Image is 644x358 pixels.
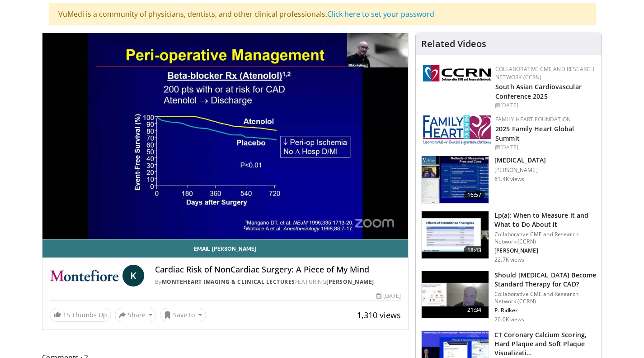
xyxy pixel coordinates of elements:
[494,307,596,314] p: P. Ridker
[421,38,486,49] h4: Related Videos
[494,330,596,358] h3: CT Coronary Calcium Scoring, Hard Plaque and Soft Plaque Visualizati…
[115,308,157,322] button: Share
[495,101,594,110] div: [DATE]
[155,278,401,286] div: By FEATURING
[422,271,489,318] img: eb63832d-2f75-457d-8c1a-bbdc90eb409c.150x105_q85_crop-smart_upscale.jpg
[494,291,596,305] p: Collaborative CME and Research Network (CCRN)
[421,211,596,263] a: 18:43 Lp(a): When to Measure it and What to Do About it Collaborative CME and Research Network (C...
[494,271,596,289] h3: Should [MEDICAL_DATA] Become Standard Therapy for CAD?
[494,256,524,263] p: 22.7K views
[50,265,119,286] img: MonteHeart Imaging & Clinical Lectures
[327,9,434,19] a: Click here to set your password
[63,310,70,319] span: 15
[326,278,374,286] a: [PERSON_NAME]
[495,82,582,100] a: South Asian Cardiovascular Conference 2025
[421,156,596,204] a: 16:57 [MEDICAL_DATA] [PERSON_NAME] 61.4K views
[495,65,594,81] a: Collaborative CME and Research Network (CCRN)
[494,247,596,254] p: [PERSON_NAME]
[494,211,596,229] h3: Lp(a): When to Measure it and What to Do About it
[42,33,409,239] video-js: Video Player
[49,3,596,25] div: VuMedi is a community of physicians, dentists, and other clinical professionals.
[50,308,111,322] a: 15 Thumbs Up
[357,310,401,320] span: 1,310 views
[160,308,206,322] button: Save to
[494,316,524,323] p: 20.0K views
[376,292,401,300] div: [DATE]
[464,191,485,200] span: 16:57
[42,239,409,258] a: Email [PERSON_NAME]
[122,265,144,286] a: K
[494,167,546,174] p: [PERSON_NAME]
[421,271,596,323] a: 21:34 Should [MEDICAL_DATA] Become Standard Therapy for CAD? Collaborative CME and Research Netwo...
[162,278,295,286] a: MonteHeart Imaging & Clinical Lectures
[495,143,594,152] div: [DATE]
[422,211,489,258] img: 7a20132b-96bf-405a-bedd-783937203c38.150x105_q85_crop-smart_upscale.jpg
[422,156,489,203] img: a92b9a22-396b-4790-a2bb-5028b5f4e720.150x105_q85_crop-smart_upscale.jpg
[494,231,596,245] p: Collaborative CME and Research Network (CCRN)
[495,124,574,143] a: 2025 Family Heart Global Summit
[423,115,491,145] img: 96363db5-6b1b-407f-974b-715268b29f70.jpeg.150x105_q85_autocrop_double_scale_upscale_version-0.2.jpg
[494,156,546,165] h3: [MEDICAL_DATA]
[494,176,524,183] p: 61.4K views
[495,115,571,123] a: Family Heart Foundation
[155,265,401,275] h4: Cardiac Risk of NonCardiac Surgery: A Piece of My Mind
[464,246,485,255] span: 18:43
[464,305,485,315] span: 21:34
[423,65,491,81] img: a04ee3ba-8487-4636-b0fb-5e8d268f3737.png.150x105_q85_autocrop_double_scale_upscale_version-0.2.png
